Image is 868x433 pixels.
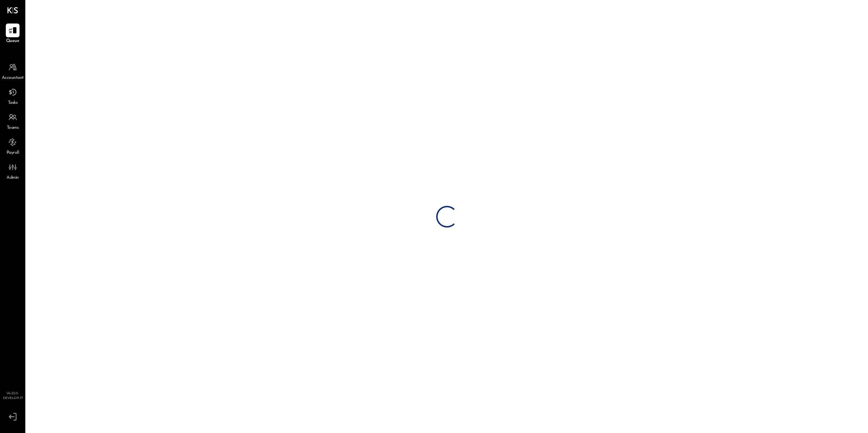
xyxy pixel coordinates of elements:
span: Teams [7,125,19,131]
a: Queue [0,24,25,44]
a: Teams [0,110,25,131]
span: Payroll [7,150,19,156]
a: Accountant [0,60,25,81]
span: Tasks [8,100,18,106]
span: Accountant [2,75,24,81]
a: Admin [0,160,25,181]
span: Queue [6,38,20,44]
a: Tasks [0,85,25,106]
a: Payroll [0,135,25,156]
span: Admin [7,175,19,181]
